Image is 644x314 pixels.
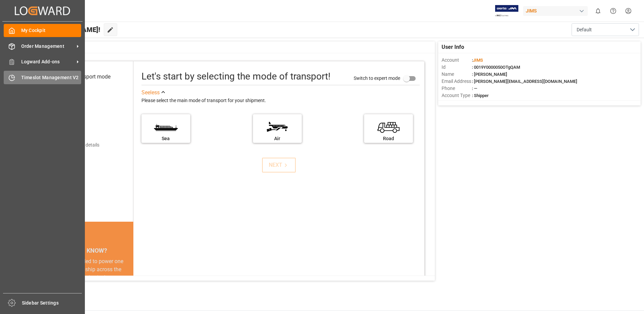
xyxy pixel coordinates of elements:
[472,86,477,91] span: : —
[256,135,298,142] div: Air
[57,142,99,149] div: Add shipping details
[21,58,74,65] span: Logward Add-ons
[442,85,472,92] span: Phone
[124,257,133,314] button: next slide / item
[21,27,82,34] span: My Cockpit
[472,65,520,70] span: : 0019Y0000050OTgQAM
[472,79,577,84] span: : [PERSON_NAME][EMAIL_ADDRESS][DOMAIN_NAME]
[472,72,507,77] span: : [PERSON_NAME]
[141,89,160,97] div: See less
[577,26,592,33] span: Default
[572,23,639,36] button: open menu
[442,57,472,64] span: Account
[262,158,296,172] button: NEXT
[442,78,472,85] span: Email Address
[21,74,82,81] span: Timeslot Management V2
[472,58,483,63] span: :
[141,69,330,84] div: Let's start by selecting the mode of transport!
[442,64,472,71] span: Id
[367,135,410,142] div: Road
[145,135,187,142] div: Sea
[590,3,606,19] button: show 0 new notifications
[269,161,289,169] div: NEXT
[4,24,81,37] a: My Cockpit
[354,75,400,81] span: Switch to expert mode
[442,43,464,51] span: User Info
[495,5,518,17] img: Exertis%20JAM%20-%20Email%20Logo.jpg_1722504956.jpg
[523,6,588,16] div: JIMS
[473,58,483,63] span: JIMS
[4,71,81,84] a: Timeslot Management V2
[21,43,74,50] span: Order Management
[606,3,621,19] button: Help Center
[28,23,100,36] span: Hello [PERSON_NAME]!
[523,4,590,17] button: JIMS
[442,92,472,99] span: Account Type
[442,71,472,78] span: Name
[22,300,82,307] span: Sidebar Settings
[141,97,420,105] div: Please select the main mode of transport for your shipment.
[472,93,489,98] span: : Shipper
